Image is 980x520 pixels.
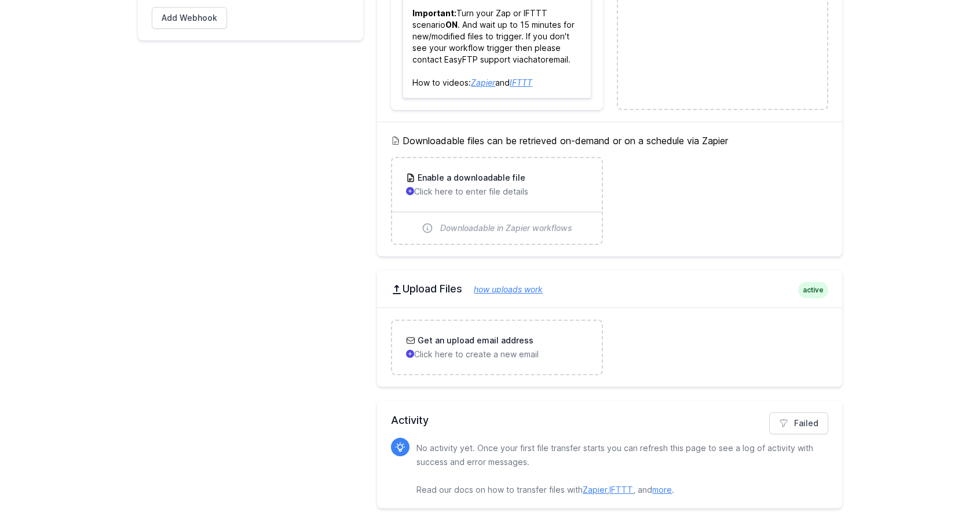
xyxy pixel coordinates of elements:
a: IFTTT [510,78,532,87]
a: Get an upload email address Click here to create a new email [392,321,601,374]
a: email [548,54,568,64]
iframe: Drift Widget Chat Controller [922,462,966,506]
h3: Enable a downloadable file [415,172,525,184]
h5: Downloadable files can be retrieved on-demand or on a schedule via Zapier [391,134,828,148]
a: Failed [769,412,828,434]
a: Zapier [471,78,495,87]
h3: Get an upload email address [415,335,533,346]
p: Click here to enter file details [406,186,587,197]
a: Add Webhook [152,7,227,29]
p: Click here to create a new email [406,349,587,360]
b: ON [445,20,458,30]
b: Important: [412,8,456,18]
h2: Activity [391,412,828,429]
span: active [798,282,828,298]
a: Enable a downloadable file Click here to enter file details Downloadable in Zapier workflows [392,158,601,244]
a: Zapier [583,485,607,495]
a: chat [524,54,540,64]
p: No activity yet. Once your first file transfer starts you can refresh this page to see a log of a... [416,441,819,497]
a: IFTTT [609,485,633,495]
a: how uploads work [462,284,543,294]
span: Downloadable in Zapier workflows [440,222,572,234]
h2: Upload Files [391,282,828,296]
a: more [652,485,672,495]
